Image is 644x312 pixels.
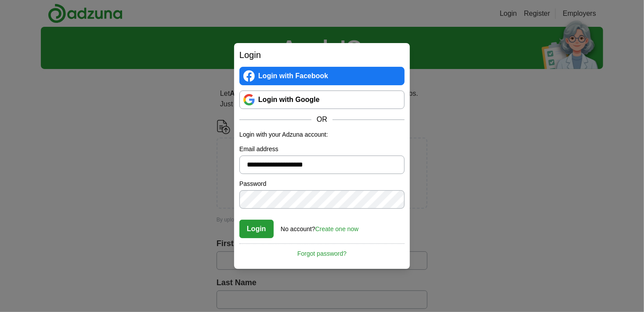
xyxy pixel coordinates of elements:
[239,67,405,85] a: Login with Facebook
[239,48,405,62] h2: Login
[315,225,359,232] a: Create one now
[239,91,405,109] a: Login with Google
[311,114,333,125] span: OR
[281,219,358,234] div: No account?
[239,145,405,154] label: Email address
[239,179,405,189] label: Password
[239,243,405,258] a: Forgot password?
[239,220,274,238] button: Login
[239,130,405,139] p: Login with your Adzuna account:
